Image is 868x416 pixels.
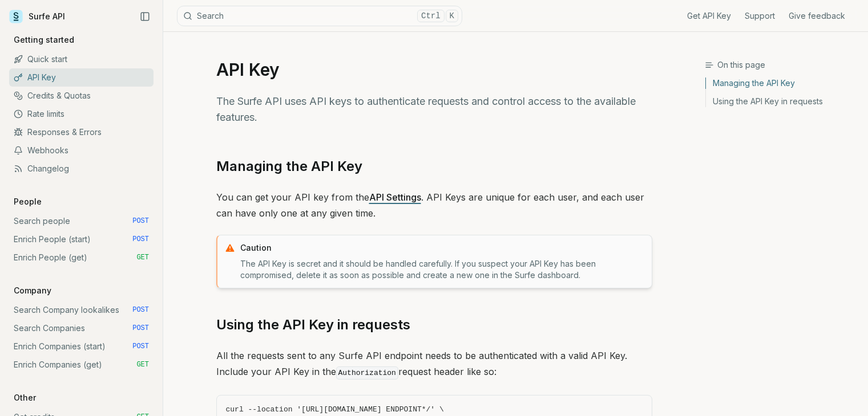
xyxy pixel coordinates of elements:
a: Enrich People (get) GET [9,248,154,267]
a: Support [745,10,775,22]
a: Quick start [9,50,154,68]
a: Using the API Key in requests [216,316,410,334]
p: People [9,196,46,207]
p: Other [9,392,41,403]
span: POST [132,342,149,351]
a: Search Company lookalikes POST [9,301,154,319]
span: POST [132,217,149,226]
a: Give feedback [789,10,845,22]
p: Caution [240,242,645,254]
span: POST [132,305,149,315]
a: Enrich Companies (start) POST [9,337,154,356]
a: Webhooks [9,141,154,160]
code: Authorization [336,366,398,380]
button: SearchCtrlK [177,6,462,26]
a: Rate limits [9,105,154,123]
button: Collapse Sidebar [136,8,154,25]
span: POST [132,324,149,333]
span: POST [132,235,149,244]
h3: On this page [705,59,859,71]
a: Managing the API Key [706,78,859,92]
h1: API Key [216,59,652,80]
p: Company [9,285,56,296]
a: API Key [9,68,154,87]
kbd: K [446,10,458,22]
a: Enrich Companies (get) GET [9,356,154,374]
p: Getting started [9,34,79,46]
p: The Surfe API uses API keys to authenticate requests and control access to the available features. [216,93,652,125]
a: Using the API Key in requests [706,92,859,107]
kbd: Ctrl [417,10,445,22]
a: API Settings [369,191,421,203]
a: Surfe API [9,8,65,25]
a: Credits & Quotas [9,87,154,105]
span: GET [136,253,149,262]
a: Get API Key [687,10,731,22]
a: Search people POST [9,212,154,230]
a: Enrich People (start) POST [9,230,154,248]
p: You can get your API key from the . API Keys are unique for each user, and each user can have onl... [216,189,652,221]
a: Managing the API Key [216,157,362,176]
p: The API Key is secret and it should be handled carefully. If you suspect your API Key has been co... [240,258,645,281]
a: Responses & Errors [9,123,154,141]
a: Search Companies POST [9,319,154,337]
a: Changelog [9,160,154,178]
p: All the requests sent to any Surfe API endpoint needs to be authenticated with a valid API Key. I... [216,348,652,381]
span: GET [136,360,149,369]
